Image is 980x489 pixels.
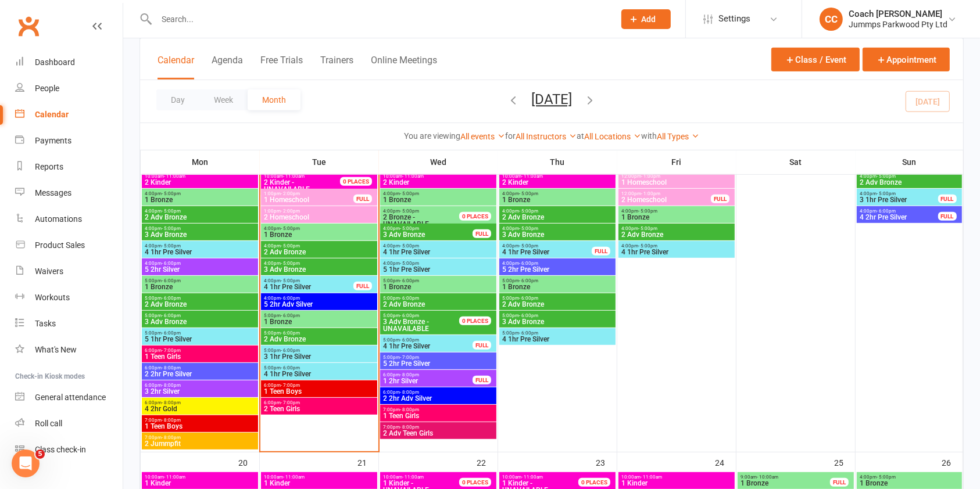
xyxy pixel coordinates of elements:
[156,89,199,110] button: Day
[856,150,963,174] th: Sun
[379,150,498,174] th: Wed
[502,214,613,221] span: 2 Adv Bronze
[263,266,375,273] span: 3 Adv Bronze
[382,249,494,256] span: 4 1hr Pre Silver
[621,474,732,480] span: 10:00am
[519,261,538,266] span: - 6:00pm
[263,348,375,353] span: 5:00pm
[144,474,256,480] span: 10:00am
[15,258,123,285] a: Waivers
[340,177,372,186] div: 0 PLACES
[521,174,543,179] span: - 11:00am
[859,179,960,186] span: 2 Adv Bronze
[477,452,498,472] div: 22
[263,283,354,290] span: 4 1hr Pre Silver
[35,57,75,67] div: Dashboard
[263,353,375,360] span: 3 1hr Pre Silver
[382,313,473,318] span: 5:00pm
[260,150,379,174] th: Tue
[757,474,778,480] span: - 10:00am
[502,179,613,186] span: 2 Kinder
[35,240,85,250] div: Product Sales
[144,283,256,290] span: 1 Bronze
[141,150,260,174] th: Mon
[715,452,736,472] div: 24
[402,474,424,480] span: - 11:00am
[400,407,419,412] span: - 8:00pm
[820,8,843,31] div: CC
[162,278,181,283] span: - 6:00pm
[281,208,300,214] span: - 2:00pm
[736,150,856,174] th: Sat
[144,179,256,186] span: 2 Kinder
[320,55,353,80] button: Trainers
[502,318,613,325] span: 3 Adv Bronze
[621,9,671,29] button: Add
[502,191,613,196] span: 4:00pm
[404,131,460,141] strong: You are viewing
[263,261,375,266] span: 4:00pm
[849,9,947,19] div: Coach [PERSON_NAME]
[357,452,378,472] div: 21
[531,91,572,107] button: [DATE]
[711,195,729,203] div: FULL
[144,423,256,430] span: 1 Teen Boys
[353,195,372,203] div: FULL
[382,337,473,343] span: 5:00pm
[263,208,375,214] span: 1:00pm
[281,348,300,353] span: - 6:00pm
[263,296,375,301] span: 4:00pm
[502,261,613,266] span: 4:00pm
[502,231,613,238] span: 3 Adv Bronze
[521,474,543,480] span: - 11:00am
[382,226,473,231] span: 4:00pm
[15,102,123,128] a: Calendar
[382,318,473,332] span: UNAVAILABLE
[144,400,256,405] span: 6:00pm
[641,131,657,141] strong: with
[382,372,473,377] span: 6:00pm
[383,213,415,221] span: 2 Bronze -
[164,474,185,480] span: - 11:00am
[35,419,62,428] div: Roll call
[502,296,613,301] span: 5:00pm
[382,243,494,249] span: 4:00pm
[400,243,419,249] span: - 5:00pm
[621,191,711,196] span: 12:00pm
[144,405,256,412] span: 4 2hr Gold
[942,452,963,472] div: 26
[382,208,473,214] span: 4:00pm
[382,214,473,228] span: UNAVAILABLE
[144,226,256,231] span: 4:00pm
[263,243,375,249] span: 4:00pm
[834,452,855,472] div: 25
[15,128,123,154] a: Payments
[400,296,419,301] span: - 6:00pm
[859,474,960,480] span: 4:00pm
[400,261,419,266] span: - 5:00pm
[718,6,750,32] span: Settings
[144,261,256,266] span: 4:00pm
[382,266,494,273] span: 5 1hr Pre Silver
[519,278,538,283] span: - 6:00pm
[459,317,491,325] div: 0 PLACES
[153,11,606,27] input: Search...
[877,208,896,214] span: - 6:00pm
[382,377,473,384] span: 1 2hr Silver
[35,345,77,354] div: What's New
[859,208,939,214] span: 4:00pm
[400,278,419,283] span: - 6:00pm
[15,411,123,437] a: Roll call
[849,19,947,30] div: Jummps Parkwood Pty Ltd
[859,196,939,203] span: 3 1hr Pre Silver
[382,360,494,367] span: 5 2hr Pre Silver
[263,336,375,343] span: 2 Adv Bronze
[859,174,960,179] span: 4:00pm
[281,191,300,196] span: - 2:00pm
[877,191,896,196] span: - 5:00pm
[382,196,494,203] span: 1 Bronze
[15,49,123,75] a: Dashboard
[144,353,256,360] span: 1 Teen Girls
[400,390,419,395] span: - 8:00pm
[35,188,71,197] div: Messages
